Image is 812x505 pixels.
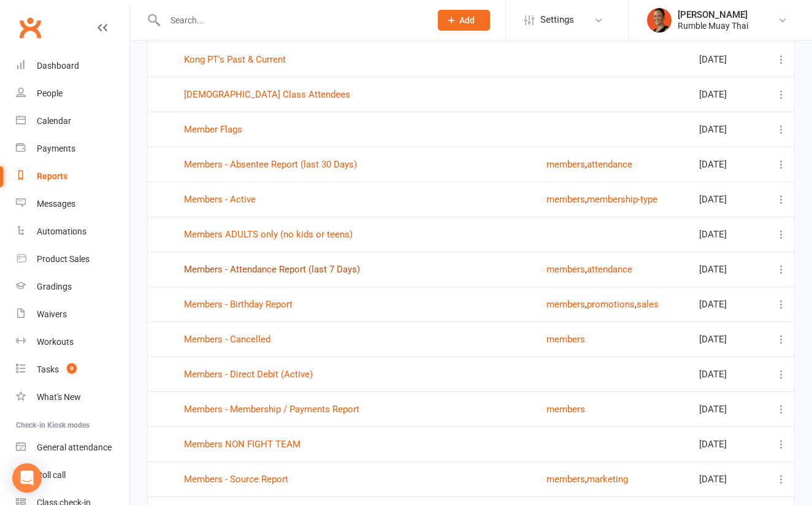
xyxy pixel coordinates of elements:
[694,322,763,357] td: [DATE]
[637,297,659,312] button: sales
[37,470,66,480] div: Roll call
[37,144,75,153] div: Payments
[67,363,77,374] span: 9
[16,135,129,163] a: Payments
[37,199,75,209] div: Messages
[16,384,129,411] a: What's New
[546,297,585,312] button: members
[546,192,585,207] button: members
[16,190,129,218] a: Messages
[184,334,270,345] a: Members - Cancelled
[694,287,763,322] td: [DATE]
[647,8,672,33] img: thumb_image1722232694.png
[694,147,763,182] td: [DATE]
[15,12,45,43] a: Clubworx
[37,364,59,374] div: Tasks
[694,461,763,496] td: [DATE]
[16,218,129,245] a: Automations
[37,61,79,71] div: Dashboard
[694,357,763,391] td: [DATE]
[694,252,763,287] td: [DATE]
[184,89,350,100] a: [DEMOGRAPHIC_DATA] Class Attendees
[37,226,86,236] div: Automations
[184,474,288,485] a: Members - Source Report
[184,229,353,240] a: Members ADULTS only (no kids or teens)
[184,264,360,275] a: Members - Attendance Report (last 7 Days)
[16,356,129,384] a: Tasks 9
[16,107,129,135] a: Calendar
[184,439,301,450] a: Members NON FIGHT TEAM
[694,182,763,217] td: [DATE]
[37,171,67,181] div: Reports
[16,461,129,489] a: Roll call
[694,217,763,252] td: [DATE]
[184,159,357,170] a: Members - Absentee Report (last 30 Days)
[587,192,657,207] button: membership-type
[37,309,67,319] div: Waivers
[12,463,42,493] div: Open Intercom Messenger
[587,297,635,312] button: promotions
[694,391,763,426] td: [DATE]
[16,273,129,301] a: Gradings
[585,159,587,170] span: ,
[16,80,129,107] a: People
[37,442,112,452] div: General attendance
[546,332,585,347] button: members
[585,299,587,310] span: ,
[184,299,293,310] a: Members - Birthday Report
[184,404,359,415] a: Members - Membership / Payments Report
[37,392,81,402] div: What's New
[16,52,129,80] a: Dashboard
[459,15,475,25] span: Add
[694,42,763,77] td: [DATE]
[587,262,632,277] button: attendance
[585,194,587,205] span: ,
[161,12,422,29] input: Search...
[587,472,628,487] button: marketing
[16,434,129,461] a: General attendance kiosk mode
[37,88,63,98] div: People
[540,6,574,34] span: Settings
[546,472,585,487] button: members
[37,337,74,347] div: Workouts
[694,77,763,112] td: [DATE]
[16,163,129,190] a: Reports
[37,116,71,126] div: Calendar
[184,369,313,380] a: Members - Direct Debit (Active)
[635,299,637,310] span: ,
[16,328,129,356] a: Workouts
[694,426,763,461] td: [DATE]
[438,10,490,31] button: Add
[546,262,585,277] button: members
[585,264,587,275] span: ,
[37,254,90,264] div: Product Sales
[184,54,286,65] a: Kong PT's Past & Current
[546,157,585,172] button: members
[546,402,585,417] button: members
[184,194,256,205] a: Members - Active
[587,157,632,172] button: attendance
[184,124,242,135] a: Member Flags
[678,9,748,20] div: [PERSON_NAME]
[37,282,72,291] div: Gradings
[16,245,129,273] a: Product Sales
[678,20,748,31] div: Rumble Muay Thai
[585,474,587,485] span: ,
[694,112,763,147] td: [DATE]
[16,301,129,328] a: Waivers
